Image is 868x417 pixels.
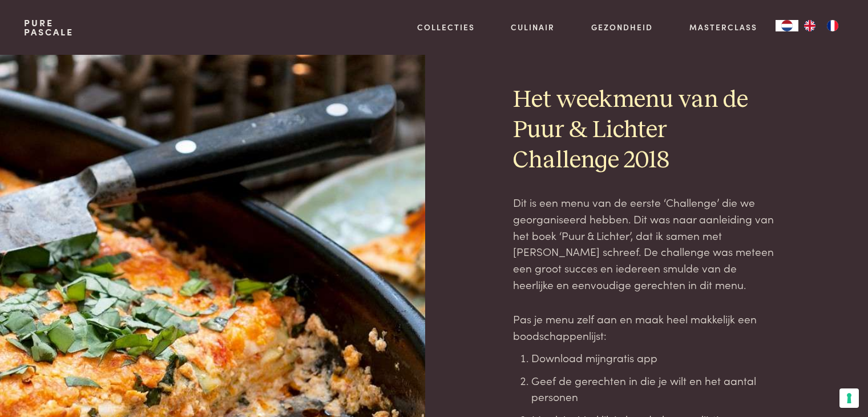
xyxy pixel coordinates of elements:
a: FR [821,20,844,31]
li: Geef de gerechten in die je wilt en het aantal personen [531,372,774,405]
a: Gezondheid [591,21,653,33]
button: Uw voorkeuren voor toestemming voor trackingtechnologieën [839,388,859,408]
li: Download mijn [531,350,774,366]
a: Masterclass [689,21,757,33]
div: Language [776,20,798,31]
aside: Language selected: Nederlands [776,20,844,31]
h2: Het weekmenu van de Puur & Lichter Challenge 2018 [513,85,774,176]
a: gratis app [606,350,657,365]
a: EN [798,20,821,31]
ul: Language list [798,20,844,31]
p: Pas je menu zelf aan en maak heel makkelijk een boodschappenlijst: [513,311,774,343]
a: Culinair [511,21,555,33]
a: Collecties [417,21,475,33]
p: Dit is een menu van de eerste ‘Challenge’ die we georganiseerd hebben. Dit was naar aanleiding va... [513,194,774,292]
a: NL [776,20,798,31]
a: PurePascale [24,18,74,37]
